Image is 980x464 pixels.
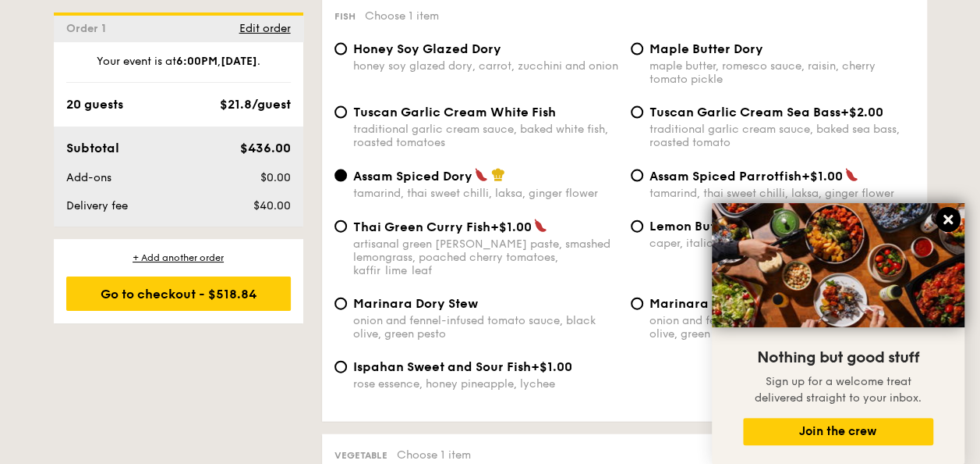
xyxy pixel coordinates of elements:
img: icon-spicy.37a8142b.svg [474,168,488,182]
strong: [DATE] [221,55,257,68]
span: $436.00 [239,141,290,155]
img: icon-spicy.37a8142b.svg [844,168,858,182]
div: onion and fennel-infused tomato sauce, black olive, green pesto [353,314,618,341]
span: Tuscan Garlic Cream White Fish [353,105,556,120]
span: $40.00 [253,199,290,212]
span: $0.00 [260,171,290,184]
img: icon-spicy.37a8142b.svg [533,219,547,233]
div: maple butter, romesco sauce, raisin, cherry tomato pickle [649,59,915,86]
span: Choose 1 item [365,9,439,23]
button: Join the crew [743,418,933,445]
span: +$1.00 [531,359,572,374]
img: icon-chef-hat.a58ddaea.svg [491,168,505,182]
strong: 6:00PM [176,55,218,68]
div: + Add another order [66,252,291,264]
input: Ispahan Sweet and Sour Fish+$1.00rose essence, honey pineapple, lychee [334,361,347,373]
input: Tuscan Garlic Cream Sea Bass+$2.00traditional garlic cream sauce, baked sea bass, roasted tomato [631,106,643,119]
span: Fish [334,11,356,22]
span: Thai Green Curry Fish [353,220,490,234]
input: Lemon Butter Caper Fishcaper, italian parsley, dill, lemon [631,220,643,233]
span: Choose 1 item [397,448,471,462]
div: rose essence, honey pineapple, lychee [353,377,618,391]
span: Marinara Parrotfish Stew [649,296,807,311]
span: Ispahan Sweet and Sour Fish [353,359,531,374]
div: traditional garlic cream sauce, baked white fish, roasted tomatoes [353,123,618,149]
span: Maple Butter Dory [649,41,763,56]
span: Tuscan Garlic Cream Sea Bass [649,105,840,120]
span: +$1.00 [801,169,843,184]
span: +$1.00 [490,220,532,234]
input: Assam Spiced Parrotfish+$1.00tamarind, thai sweet chilli, laksa, ginger flower [631,170,643,182]
input: Maple Butter Dorymaple butter, romesco sauce, raisin, cherry tomato pickle [631,43,643,55]
span: Edit order [239,22,291,35]
span: Marinara Dory Stew [353,296,478,311]
div: traditional garlic cream sauce, baked sea bass, roasted tomato [649,123,915,149]
div: tamarind, thai sweet chilli, laksa, ginger flower [649,187,915,200]
span: Add-ons [66,171,111,184]
input: Honey Soy Glazed Doryhoney soy glazed dory, carrot, zucchini and onion [334,43,347,55]
span: Assam Spiced Dory [353,169,472,184]
div: tamarind, thai sweet chilli, laksa, ginger flower [353,187,618,200]
div: $21.8/guest [220,95,291,114]
input: Marinara Parrotfish Stew+$1.00onion and fennel-infused tomato sauce, black olive, green pesto [631,298,643,310]
span: +$2.00 [840,105,883,120]
div: onion and fennel-infused tomato sauce, black olive, green pesto [649,314,915,341]
div: Go to checkout - $518.84 [66,277,291,311]
input: Marinara Dory Stewonion and fennel-infused tomato sauce, black olive, green pesto [334,298,347,310]
div: honey soy glazed dory, carrot, zucchini and onion [353,59,618,73]
div: caper, italian parsley, dill, lemon [649,237,915,250]
div: 20 guests [66,95,123,114]
span: Delivery fee [66,199,128,212]
span: Sign up for a welcome treat delivered straight to your inbox. [755,375,922,405]
span: Lemon Butter Caper Fish [649,219,804,234]
input: Thai Green Curry Fish+$1.00artisanal green [PERSON_NAME] paste, smashed lemongrass, poached cherr... [334,220,347,233]
span: Honey Soy Glazed Dory [353,41,501,56]
div: artisanal green [PERSON_NAME] paste, smashed lemongrass, poached cherry tomatoes, kaffir lime leaf [353,237,618,277]
span: Nothing but good stuff [757,348,919,367]
div: Your event is at , . [66,54,291,83]
input: Assam Spiced Dorytamarind, thai sweet chilli, laksa, ginger flower [334,170,347,182]
span: Assam Spiced Parrotfish [649,169,801,184]
span: Vegetable [334,450,387,461]
button: Close [936,207,961,232]
span: Order 1 [66,22,112,35]
input: Tuscan Garlic Cream White Fishtraditional garlic cream sauce, baked white fish, roasted tomatoes [334,106,347,119]
span: Subtotal [66,141,119,155]
img: DSC07876-Edit02-Large.jpeg [712,203,964,327]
